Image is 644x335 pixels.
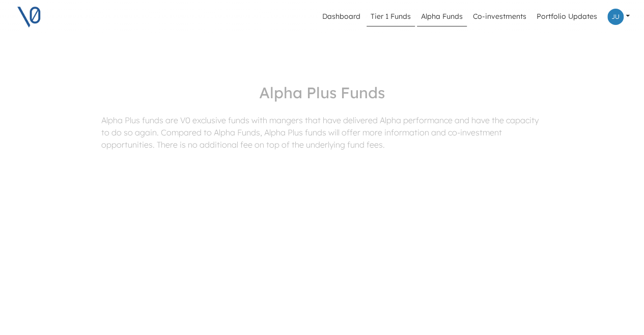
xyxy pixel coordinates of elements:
a: Dashboard [318,7,365,26]
a: Alpha Funds [417,7,467,26]
a: V0Alpha PlusClosedV0 [93,167,551,314]
h4: Alpha Plus Funds [48,75,596,110]
span: Closed [172,250,213,265]
div: Alpha Plus funds are V0 exclusive funds with mangers that have delivered Alpha performance and ha... [94,114,550,159]
img: Profile [607,9,624,25]
a: Tier 1 Funds [367,7,415,26]
img: V0 [409,178,537,305]
span: Alpha Plus [112,250,167,265]
a: Portfolio Updates [533,7,601,26]
h3: V0 [114,232,389,247]
img: V0 logo [16,4,42,30]
a: Co-investments [469,7,530,26]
